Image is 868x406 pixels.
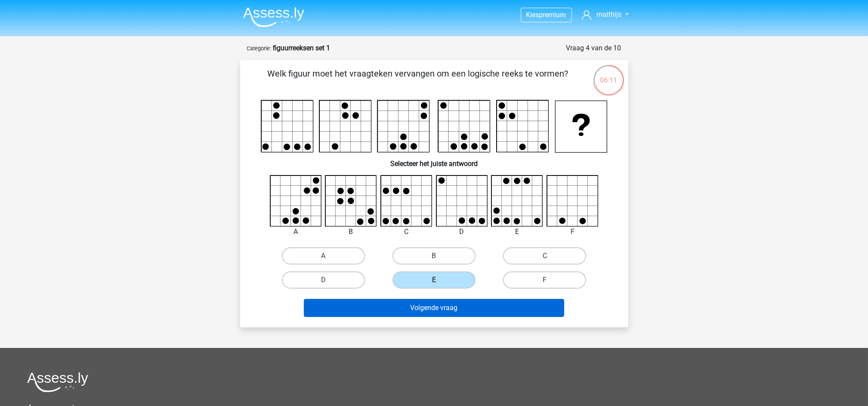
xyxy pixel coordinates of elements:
[254,153,615,168] h6: Selecteer het juiste antwoord
[263,227,328,237] div: A
[282,247,365,265] label: A
[593,64,625,86] div: 06:11
[27,372,88,392] img: Assessly logo
[243,7,304,27] img: Assessly
[374,227,439,237] div: C
[392,247,476,265] label: B
[566,43,621,53] div: Vraag 4 van de 10
[254,67,582,93] p: Welk figuur moet het vraagteken vervangen om een logische reeks te vormen?
[578,9,632,20] a: matthijs
[485,227,550,237] div: E
[526,11,539,19] span: Kies
[304,299,564,317] button: Volgende vraag
[540,227,605,237] div: F
[539,11,566,19] span: premium
[318,227,383,237] div: B
[521,9,571,21] a: Kiespremium
[503,247,586,265] label: C
[273,44,331,52] strong: figuurreeksen set 1
[392,271,476,289] label: E
[596,10,621,18] span: matthijs
[503,271,586,289] label: F
[282,271,365,289] label: D
[429,227,494,237] div: D
[247,45,272,52] small: Categorie:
